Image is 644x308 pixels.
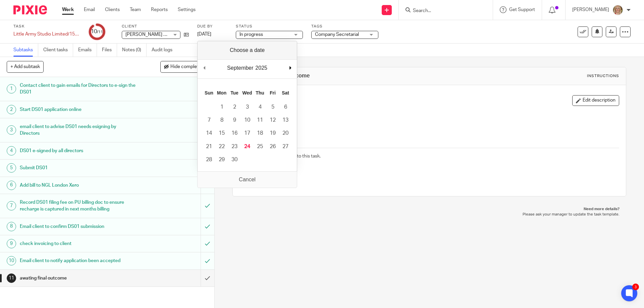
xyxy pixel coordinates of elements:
[20,273,136,283] h1: awating final outcome
[20,80,136,98] h1: Contact client to gain emails for Directors to e-sign the DS01
[228,101,241,114] button: 2
[7,201,16,210] div: 7
[7,146,16,156] div: 4
[91,28,103,36] div: 10
[122,44,147,57] a: Notes (0)
[241,127,254,140] button: 17
[122,24,189,29] label: Client
[215,101,228,114] button: 1
[239,171,278,186] button: Attach new file
[13,5,47,14] img: Pixie
[20,146,136,156] h1: DS01 e-signed by all directors
[7,105,16,114] div: 2
[254,101,266,114] button: 4
[242,90,252,96] abbr: Wednesday
[20,256,136,266] h1: Email client to notify application been accepted
[215,140,228,153] button: 22
[201,63,208,73] button: Previous Month
[315,32,359,37] span: Company Secretarial
[197,32,211,37] span: [DATE]
[178,6,196,13] a: Settings
[241,140,254,153] button: 24
[230,90,238,96] abbr: Tuesday
[7,61,44,72] button: + Add subtask
[226,63,254,73] div: September
[203,114,215,127] button: 7
[282,90,289,96] abbr: Saturday
[130,6,141,13] a: Team
[279,114,292,127] button: 13
[254,127,266,140] button: 18
[266,127,279,140] button: 19
[279,127,292,140] button: 20
[62,6,74,13] a: Work
[7,273,16,283] div: 11
[13,31,80,38] div: Little Army Studio Limited/15440506 - DS01 application for PU
[215,114,228,127] button: 8
[125,32,179,37] span: [PERSON_NAME] Limited
[228,140,241,153] button: 23
[205,90,213,96] abbr: Sunday
[203,140,215,153] button: 21
[197,24,227,29] label: Due by
[241,101,254,114] button: 3
[84,6,95,13] a: Email
[78,44,97,57] a: Emails
[151,6,168,13] a: Reports
[7,256,16,265] div: 10
[287,63,293,73] button: Next Month
[266,101,279,114] button: 5
[105,6,120,13] a: Clients
[587,73,619,79] div: Instructions
[254,63,268,73] div: 2025
[612,5,623,15] img: JW%20photo.JPG
[241,114,254,127] button: 10
[13,24,80,29] label: Task
[170,64,204,70] span: Hide completed
[254,72,444,79] h1: awating final outcome
[20,122,136,139] h1: email client to advise DS01 needs esigning by Directors
[266,140,279,153] button: 26
[239,212,619,217] p: Please ask your manager to update the task template.
[20,222,136,232] h1: Email client to confirm DS01 submission
[43,44,73,57] a: Client tasks
[152,44,177,57] a: Audit logs
[217,90,226,96] abbr: Monday
[279,101,292,114] button: 6
[102,44,117,57] a: Files
[239,32,263,37] span: In progress
[254,140,266,153] button: 25
[632,284,639,290] div: 3
[7,222,16,231] div: 8
[239,206,619,212] p: Need more details?
[228,127,241,140] button: 16
[311,24,378,29] label: Tags
[7,125,16,135] div: 3
[7,181,16,190] div: 6
[20,239,136,249] h1: check invoicing to client
[7,163,16,173] div: 5
[20,163,136,173] h1: Submit DS01
[215,127,228,140] button: 15
[279,140,292,153] button: 27
[160,61,208,72] button: Hide completed
[97,30,103,34] small: /11
[7,239,16,248] div: 9
[572,95,619,106] button: Edit description
[254,114,266,127] button: 11
[20,105,136,115] h1: Start DS01 application online
[228,114,241,127] button: 9
[236,24,303,29] label: Status
[13,44,38,57] a: Subtasks
[266,114,279,127] button: 12
[215,153,228,166] button: 29
[256,90,264,96] abbr: Thursday
[20,180,136,190] h1: Add bill to NGL London Xero
[270,90,276,96] abbr: Friday
[20,197,136,214] h1: Record DS01 filing fee on PU billing doc to ensure recharge is captured in next months billing
[7,84,16,94] div: 1
[203,153,215,166] button: 28
[203,127,215,140] button: 14
[228,153,241,166] button: 30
